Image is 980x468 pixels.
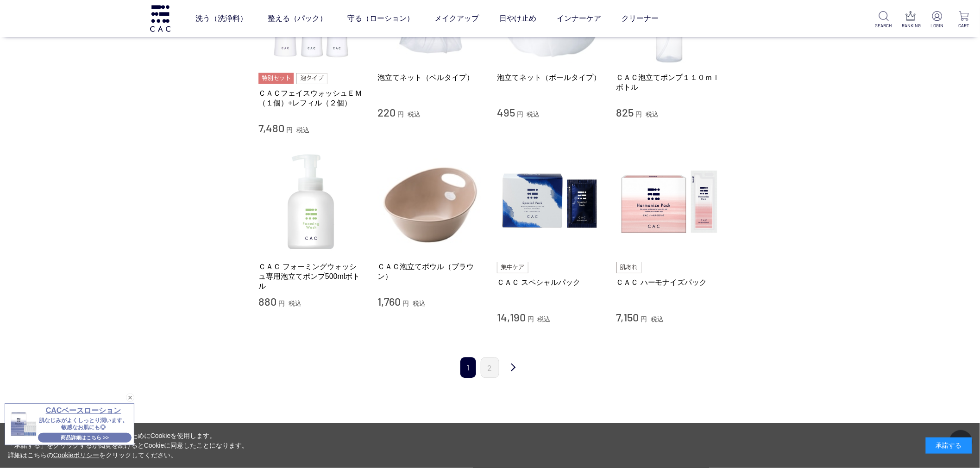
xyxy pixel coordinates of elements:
span: 円 [641,315,647,323]
span: 税込 [296,126,309,134]
a: 守る（ローション） [347,6,414,31]
p: RANKING [902,22,919,29]
span: 税込 [289,300,302,307]
span: 1,760 [378,295,401,308]
a: インナーケア [557,6,601,31]
a: メイクアップ [434,6,479,31]
span: 円 [635,111,642,118]
img: 集中ケア [497,262,528,273]
span: 税込 [651,315,664,323]
div: 承諾する [926,437,972,454]
a: 洗う（洗浄料） [195,6,247,31]
a: ＣＡＣ フォーミングウォッシュ専用泡立てポンプ500mlボトル [258,262,364,291]
p: CART [955,22,973,29]
a: 泡立てネット（ボールタイプ） [497,73,603,82]
a: ＣＡＣ スペシャルパック [497,277,603,287]
p: SEARCH [875,22,892,29]
span: 円 [402,300,409,307]
span: 7,150 [616,310,639,324]
a: CART [955,11,973,29]
span: 825 [616,105,634,119]
a: ＣＡＣ泡立てボウル（ブラウン） [378,262,484,282]
a: Cookieポリシー [53,451,100,459]
img: 肌あれ [616,262,641,273]
a: 次 [504,357,522,379]
img: 特別セット [258,73,294,84]
span: 円 [286,126,293,134]
span: 14,190 [497,310,526,324]
a: ＣＡＣフェイスウォッシュＥＭ（１個）+レフィル（２個） [258,88,364,108]
img: ＣＡＣ ハーモナイズパック [616,149,722,254]
span: 円 [397,111,404,118]
span: 220 [378,105,396,119]
span: 税込 [527,111,540,118]
a: 泡立てネット（ベルタイプ） [378,73,484,82]
span: 円 [528,315,534,323]
img: ＣＡＣ泡立てボウル（ブラウン） [378,149,484,254]
span: 円 [278,300,285,307]
span: 1 [460,357,476,378]
img: logo [149,5,172,31]
a: 2 [481,357,499,378]
a: SEARCH [875,11,892,29]
span: 税込 [538,315,551,323]
span: 税込 [646,111,659,118]
span: 円 [517,111,523,118]
img: ＣＡＣ スペシャルパック [497,149,603,254]
span: 7,480 [258,121,284,135]
span: 税込 [408,111,421,118]
span: 税込 [413,300,426,307]
p: LOGIN [929,22,946,29]
img: ＣＡＣ フォーミングウォッシュ専用泡立てポンプ500mlボトル [258,149,364,254]
a: RANKING [902,11,919,29]
a: 整える（パック） [268,6,327,31]
a: ＣＡＣ ハーモナイズパック [616,277,722,287]
span: 495 [497,105,515,119]
a: クリーナー [622,6,659,31]
a: 日やけ止め [499,6,536,31]
a: ＣＡＣ泡立てポンプ１１０ｍｌボトル [616,73,722,92]
img: 泡タイプ [296,73,327,84]
span: 880 [258,295,276,308]
a: LOGIN [929,11,946,29]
